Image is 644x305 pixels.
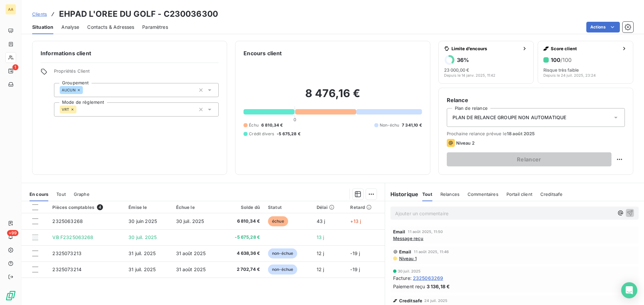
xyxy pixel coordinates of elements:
span: Score client [551,46,619,51]
span: 2325073213 [52,250,82,256]
h6: Encours client [244,49,282,57]
span: Niveau 1 [398,256,417,261]
span: 30 juin 2025 [128,218,157,224]
span: Tout [56,192,66,197]
span: 3 136,18 € [427,283,450,290]
span: Commentaires [468,192,498,197]
span: Situation [32,24,53,30]
span: VRT [62,107,69,111]
input: Ajouter une valeur [83,87,88,93]
span: 12 j [317,250,324,256]
span: En cours [30,192,48,197]
span: Facture : [393,275,412,282]
span: 30 juil. 2025 [398,269,421,273]
div: Statut [268,205,309,210]
span: 24 juil. 2025 [424,299,447,303]
button: Relancer [447,152,611,166]
span: 31 août 2025 [176,250,206,256]
span: -5 675,28 € [225,234,260,241]
span: VB F2325063268 [52,234,93,240]
span: -5 675,28 € [277,131,301,137]
span: +13 j [350,218,361,224]
span: Contacts & Adresses [87,24,134,30]
h6: Informations client [41,49,219,57]
span: 11 août 2025, 11:50 [408,230,443,234]
span: Limite d’encours [451,46,520,51]
h6: Historique [385,190,419,198]
button: Score client100/100Risque très faibleDepuis le 24 juil. 2025, 23:24 [538,41,633,84]
span: Depuis le 14 janv. 2025, 11:42 [444,73,495,77]
span: 43 j [317,218,325,224]
span: PLAN DE RELANCE GROUPE NON AUTOMATIQUE [452,114,567,121]
span: 4 [97,204,103,210]
button: Actions [586,22,620,32]
span: 7 341,10 € [402,122,422,128]
span: Paramètres [142,24,168,30]
span: Depuis le 24 juil. 2025, 23:24 [543,73,596,77]
span: Analyse [61,24,79,30]
div: Solde dû [225,205,260,210]
span: Creditsafe [540,192,563,197]
span: Email [393,229,406,234]
span: Prochaine relance prévue le [447,131,625,136]
span: Non-échu [380,122,399,128]
span: Paiement reçu [393,283,425,290]
span: Échu [249,122,259,128]
a: Clients [32,11,47,17]
span: Propriétés Client [54,68,219,78]
span: Graphe [74,192,90,197]
span: Tout [422,192,432,197]
span: 2325073214 [52,266,82,272]
h6: 100 [551,57,572,63]
span: 1 [12,64,18,70]
span: 31 juil. 2025 [128,266,156,272]
span: 11 août 2025, 11:46 [414,250,449,254]
span: -19 j [350,266,360,272]
div: Échue le [176,205,217,210]
div: Open Intercom Messenger [621,282,637,298]
h2: 8 476,16 € [244,87,422,107]
span: 2325063268 [52,218,83,224]
span: 6 810,34 € [225,218,260,225]
span: 31 juil. 2025 [128,250,156,256]
span: 30 juil. 2025 [128,234,157,240]
span: 6 810,34 € [261,122,283,128]
span: Email [399,249,412,254]
input: Ajouter une valeur [76,106,82,112]
span: non-échue [268,264,297,275]
span: Crédit divers [249,131,274,137]
span: Risque très faible [543,67,579,73]
span: 18 août 2025 [507,131,535,136]
div: Émise le [128,205,168,210]
span: /100 [560,57,572,63]
span: 4 638,36 € [225,250,260,257]
h6: Relance [447,96,625,104]
span: +99 [7,230,18,236]
span: Clients [32,11,47,17]
div: AA [5,4,16,15]
span: non-échue [268,248,297,258]
div: Pièces comptables [52,204,120,210]
span: 31 août 2025 [176,266,206,272]
span: 30 juil. 2025 [176,218,204,224]
span: AUCUN [62,88,75,92]
h3: EHPAD L'OREE DU GOLF - C230036300 [59,8,218,20]
span: Creditsafe [399,298,423,303]
a: 1 [5,66,16,76]
span: Relances [440,192,460,197]
span: Message reçu [393,236,424,241]
span: 2325063269 [413,275,443,282]
div: Retard [350,205,380,210]
span: 13 j [317,234,324,240]
span: 23 000,00 € [444,67,469,73]
h6: 36 % [457,57,469,63]
span: Portail client [506,192,532,197]
div: Délai [317,205,342,210]
span: -19 j [350,250,360,256]
span: Niveau 2 [456,140,475,146]
span: 0 [293,117,296,122]
span: 12 j [317,266,324,272]
img: Logo LeanPay [5,290,16,301]
span: échue [268,216,288,226]
button: Limite d’encours36%23 000,00 €Depuis le 14 janv. 2025, 11:42 [438,41,534,84]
